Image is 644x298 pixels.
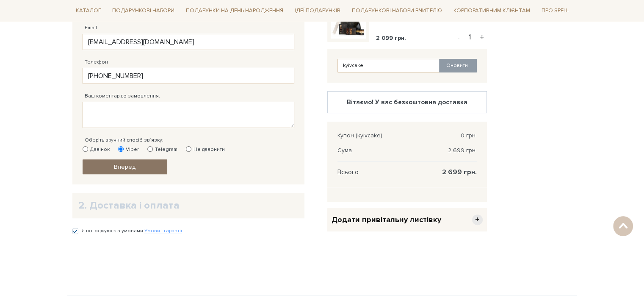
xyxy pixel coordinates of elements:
label: Оберіть зручний спосіб зв`язку: [85,136,163,144]
span: Вперед [114,163,135,170]
a: Умови і гарантії [144,228,182,234]
span: + [472,214,483,225]
span: Купон (kyivcake) [337,132,382,139]
span: Всього [337,168,359,176]
label: Telegram [147,146,177,153]
span: Додати привітальну листівку [332,215,441,225]
label: Viber [118,146,139,153]
span: 2 699 грн. [442,168,477,176]
a: Ідеї подарунків [291,4,344,17]
input: Telegram [147,146,153,152]
label: Телефон [85,58,108,66]
button: - [454,31,463,44]
label: Я погоджуюсь з умовами: [81,227,182,235]
label: Дзвінок [83,146,110,153]
input: Дзвінок [83,146,88,152]
a: Подарункові набори Вчителю [348,3,445,18]
h2: 2. Доставка і оплата [78,199,299,212]
input: Viber [118,146,124,152]
label: Email [85,24,97,32]
a: Корпоративним клієнтам [450,4,533,17]
a: Про Spell [538,4,572,17]
button: + [477,31,487,44]
label: Ваш коментар до замовлення. [85,92,160,100]
a: Подарунки на День народження [182,4,287,17]
span: 0 грн. [461,132,477,139]
input: Не дзвонити [186,146,191,152]
a: Каталог [72,4,105,17]
label: Не дзвонити [186,146,225,153]
input: Введіть код купона [337,59,440,72]
span: 2 699 грн. [448,147,477,154]
button: Оновити [439,59,477,72]
span: 2 099 грн. [376,34,406,42]
span: Сума [337,147,352,154]
div: Вітаємо! У вас безкоштовна доставка [334,98,480,106]
a: Подарункові набори [109,4,178,17]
